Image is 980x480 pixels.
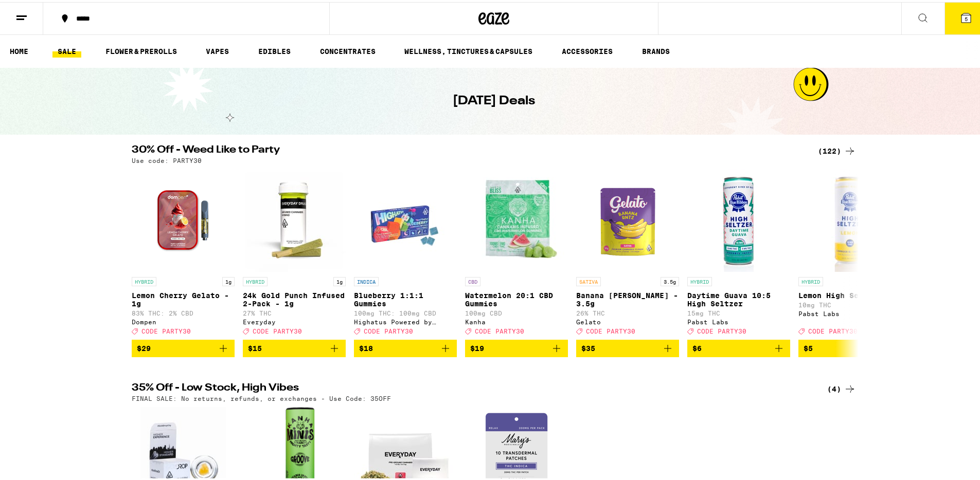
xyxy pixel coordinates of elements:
[798,167,901,270] img: Pabst Labs - Lemon High Seltzer
[354,167,457,270] img: Highatus Powered by Cannabiotix - Blueberry 1:1:1 Gummies
[132,143,806,155] h2: 30% Off - Weed Like to Party
[399,43,538,56] a: WELLNESS, TINCTURES & CAPSULES
[243,289,346,306] p: 24k Gold Punch Infused 2-Pack - 1g
[808,326,858,333] span: CODE PARTY30
[253,326,302,333] span: CODE PARTY30
[687,167,790,338] a: Open page for Daytime Guava 10:5 High Seltzer from Pabst Labs
[576,167,679,338] a: Open page for Banana Runtz - 3.5g from Gelato
[586,326,635,333] span: CODE PARTY30
[137,342,151,350] span: $29
[687,308,790,315] p: 15mg THC
[465,338,568,355] button: Add to bag
[798,300,901,306] p: 10mg THC
[798,275,823,284] p: HYBRID
[818,143,856,155] a: (122)
[687,317,790,323] div: Pabst Labs
[465,275,480,284] p: CBD
[222,275,235,284] p: 1g
[827,381,856,393] a: (4)
[354,308,457,315] p: 100mg THC: 100mg CBD
[470,342,484,350] span: $19
[465,167,568,338] a: Open page for Watermelon 20:1 CBD Gummies from Kanha
[804,342,813,350] span: $5
[132,381,806,393] h2: 35% Off - Low Stock, High Vibes
[132,275,156,284] p: HYBRID
[687,275,712,284] p: HYBRID
[132,155,202,162] p: Use code: PARTY30
[354,338,457,355] button: Add to bag
[100,43,182,56] a: FLOWER & PREROLLS
[354,289,457,306] p: Blueberry 1:1:1 Gummies
[465,289,568,306] p: Watermelon 20:1 CBD Gummies
[132,167,235,338] a: Open page for Lemon Cherry Gelato - 1g from Dompen
[141,326,191,333] span: CODE PARTY30
[576,167,679,270] img: Gelato - Banana Runtz - 3.5g
[697,326,746,333] span: CODE PARTY30
[965,14,968,20] span: 5
[798,167,901,338] a: Open page for Lemon High Seltzer from Pabst Labs
[201,43,234,56] a: VAPES
[692,342,702,350] span: $6
[364,326,413,333] span: CODE PARTY30
[354,317,457,323] div: Highatus Powered by Cannabiotix
[354,275,379,284] p: INDICA
[253,43,296,56] a: EDIBLES
[557,43,618,56] a: ACCESSORIES
[243,275,268,284] p: HYBRID
[243,338,346,355] button: Add to bag
[243,308,346,315] p: 27% THC
[465,167,568,270] img: Kanha - Watermelon 20:1 CBD Gummies
[359,342,373,350] span: $18
[6,7,74,15] span: Hi. Need any help?
[5,43,33,56] a: HOME
[354,167,457,338] a: Open page for Blueberry 1:1:1 Gummies from Highatus Powered by Cannabiotix
[132,317,235,323] div: Dompen
[132,338,235,355] button: Add to bag
[798,338,901,355] button: Add to bag
[465,308,568,315] p: 100mg CBD
[576,338,679,355] button: Add to bag
[243,167,346,338] a: Open page for 24k Gold Punch Infused 2-Pack - 1g from Everyday
[132,289,235,306] p: Lemon Cherry Gelato - 1g
[687,338,790,355] button: Add to bag
[576,317,679,323] div: Gelato
[798,289,901,298] p: Lemon High Seltzer
[465,317,568,323] div: Kanha
[687,167,790,270] img: Pabst Labs - Daytime Guava 10:5 High Seltzer
[576,289,679,306] p: Banana [PERSON_NAME] - 3.5g
[132,167,235,270] img: Dompen - Lemon Cherry Gelato - 1g
[475,326,524,333] span: CODE PARTY30
[243,317,346,323] div: Everyday
[132,308,235,315] p: 83% THC: 2% CBD
[333,275,346,284] p: 1g
[52,43,81,56] a: SALE
[661,275,679,284] p: 3.5g
[248,342,262,350] span: $15
[576,308,679,315] p: 26% THC
[315,43,381,56] a: CONCENTRATES
[453,90,535,108] h1: [DATE] Deals
[637,43,675,56] a: BRANDS
[687,289,790,306] p: Daytime Guava 10:5 High Seltzer
[243,167,346,270] img: Everyday - 24k Gold Punch Infused 2-Pack - 1g
[581,342,595,350] span: $35
[132,393,391,400] p: FINAL SALE: No returns, refunds, or exchanges - Use Code: 35OFF
[798,308,901,315] div: Pabst Labs
[576,275,601,284] p: SATIVA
